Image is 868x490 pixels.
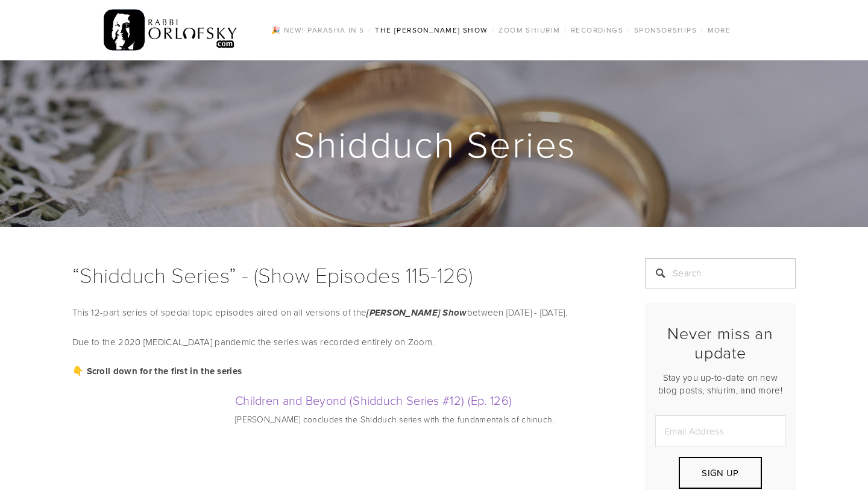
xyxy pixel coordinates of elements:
a: 🎉 NEW! Parasha in 5 [268,22,368,38]
h1: “Shidduch Series” - (Show Episodes 115-126) [72,258,615,291]
input: Search [645,258,796,288]
h1: Shidduch Series [72,124,797,163]
span: / [492,25,495,35]
a: Zoom Shiurim [495,22,564,38]
h2: Never miss an update [655,323,785,363]
input: Email Address [655,415,785,447]
a: Recordings [567,22,627,38]
img: RabbiOrlofsky.com [104,7,238,54]
span: / [700,25,703,35]
span: Sign Up [702,466,738,479]
p: This 12-part series of special topic episodes aired on all versions of the between [DATE] - [DATE]. [72,305,615,320]
strong: 👇 Scroll down for the first in the series [72,364,242,378]
p: Stay you up-to-date on new blog posts, shiurim, and more! [655,371,785,396]
a: Children and Beyond (Shidduch Series #12) (Ep. 126) [72,393,235,478]
p: Due to the 2020 [MEDICAL_DATA] pandemic the series was recorded entirely on Zoom. [72,335,615,349]
a: The [PERSON_NAME] Show [371,22,492,38]
em: [PERSON_NAME] Show [366,308,467,319]
a: Children and Beyond (Shidduch Series #12) (Ep. 126) [235,392,512,409]
button: Sign Up [679,457,762,489]
span: / [564,25,567,35]
a: Sponsorships [631,22,700,38]
a: More [704,22,735,38]
p: [PERSON_NAME] concludes the Shidduch series with the fundamentals of chinuch. [235,413,615,425]
span: / [368,25,371,35]
span: / [627,25,630,35]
